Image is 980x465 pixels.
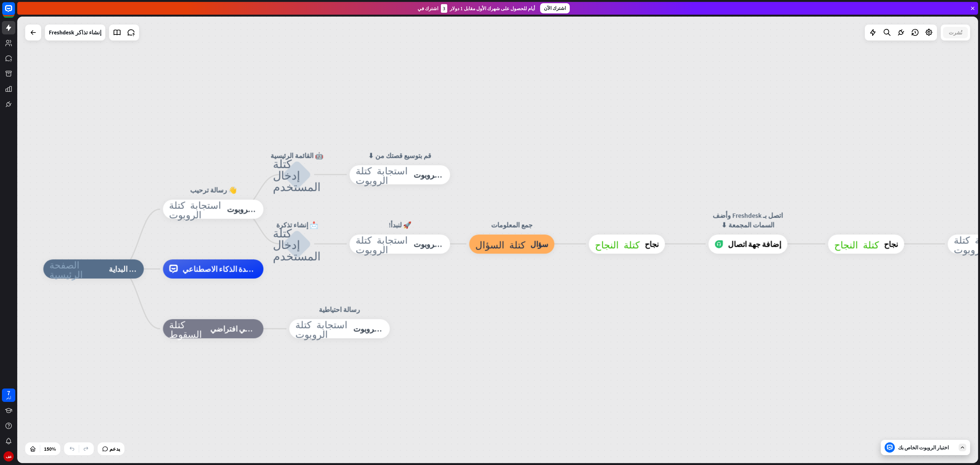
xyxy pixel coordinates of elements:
div: عف [4,451,14,461]
font: أيام [6,396,11,400]
font: استجابة كتلة الروبوت [356,234,408,253]
font: جمع المعلومات [491,221,533,229]
font: استجابة كتلة الروبوت [169,200,221,219]
font: استجابة الروبوت [414,170,464,179]
font: خيار احتياطي افتراضي [210,324,280,333]
font: استجابة كتلة الروبوت [356,165,408,184]
div: إنشاء تذاكر Freshdesk [49,25,101,40]
font: 📩 إنشاء تذكرة [276,221,318,229]
font: كتلة السؤال [475,239,526,249]
font: 🚀 لنبدأ! [389,221,411,229]
font: نجاح [884,239,898,249]
font: 150% [44,446,56,452]
font: اشترك الآن [544,5,566,11]
font: اختبار الروبوت الخاص بك [898,444,949,451]
a: 7 أيام [2,389,15,402]
font: رسالة احتياطية [319,305,360,314]
font: الصفحة الرئيسية_2 [49,259,83,279]
font: إضافة جهة اتصال [728,239,781,249]
font: يدعم [109,446,120,452]
button: نُشرت [943,27,968,38]
font: اشترك في [418,5,438,11]
font: كتلة السقوط [169,319,202,338]
font: نُشرت [949,29,962,36]
font: كتلة إدخال المستخدم [273,226,321,261]
font: اتصل بـ Freshdesk وأضف السمات المجمعة ⬇ [713,211,783,229]
font: إنشاء تذاكر Freshdesk [49,29,101,36]
font: استجابة الروبوت [227,204,278,214]
font: كتلة النجاح [595,239,640,249]
font: استجابة الروبوت [353,324,404,333]
font: مساعدة الذكاء الاصطناعي [183,264,265,274]
font: كتلة النجاح [834,239,879,249]
font: 🤖 القائمة الرئيسية [271,151,323,160]
font: استجابة الروبوت [414,239,464,249]
font: نقطة البداية [109,264,145,274]
font: كتلة إدخال المستخدم [273,157,321,192]
font: 7 [7,389,10,397]
font: 3 [443,5,445,11]
font: 👋 رسالة ترحيب [190,186,237,194]
font: أيام للحصول على شهرك الأول مقابل 1 دولار [450,5,535,11]
font: قم بتوسيع قصتك من ⬇ [368,151,431,160]
font: سؤال [531,239,548,249]
font: استجابة كتلة الروبوت [295,319,348,338]
font: نجاح [645,239,659,249]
